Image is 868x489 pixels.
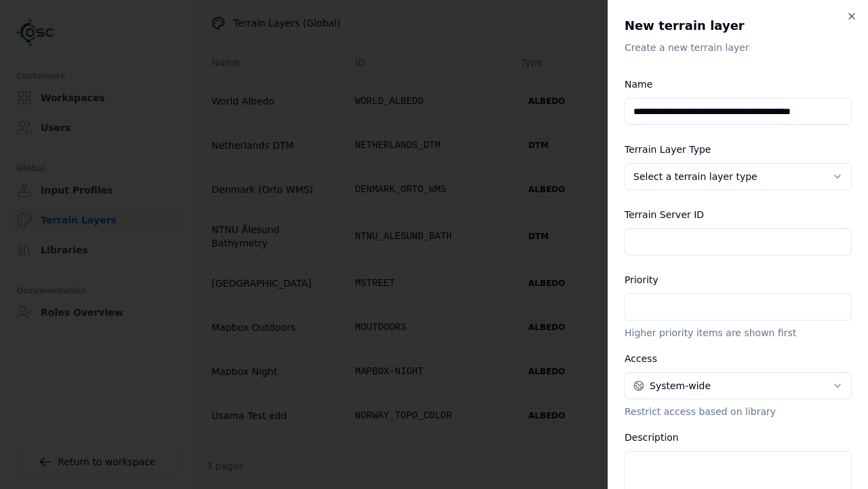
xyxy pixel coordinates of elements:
h2: New terrain layer [625,16,852,35]
label: Access [625,353,657,364]
p: Restrict access based on library [625,405,852,418]
p: Higher priority items are shown first [625,326,852,340]
p: Create a new terrain layer [625,41,852,54]
label: Terrain Layer Type [625,144,711,155]
label: Name [625,79,652,90]
label: Description [625,432,679,443]
label: Priority [625,274,658,285]
label: Terrain Server ID [625,209,704,220]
